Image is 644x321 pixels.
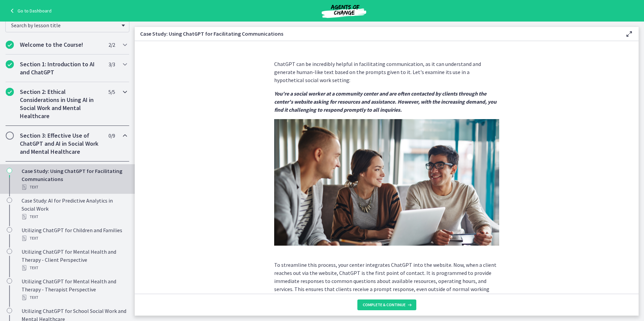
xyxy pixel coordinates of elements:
span: 0 / 9 [108,132,115,140]
span: 2 / 2 [108,41,115,49]
div: Case Study: AI for Predictive Analytics in Social Work [22,197,127,221]
img: Agents of Change Social Work Test Prep [303,3,384,19]
a: Go to Dashboard [8,7,52,15]
i: Completed [6,60,14,68]
img: Slides_for_Title_Slides_for_ChatGPT_and_AI_for_Social_Work_%284%29.png [274,119,499,246]
div: Text [22,293,127,301]
span: Complete & continue [363,302,406,308]
span: 3 / 3 [108,60,115,68]
em: You're a social worker at a community center and are often contacted by clients through the cente... [274,90,496,113]
i: Completed [6,88,14,96]
div: Text [22,213,127,221]
h2: Section 1: Introduction to AI and ChatGPT [20,60,102,76]
p: To streamline this process, your center integrates ChatGPT into the website. Now, when a client r... [274,261,499,301]
span: 5 / 5 [108,88,115,96]
div: Text [22,234,127,242]
div: Utilizing ChatGPT for Children and Families [22,226,127,242]
button: Complete & continue [357,299,416,310]
div: Text [22,264,127,272]
h2: Welcome to the Course! [20,41,102,49]
div: Utilizing ChatGPT for Mental Health and Therapy - Therapist Perspective [22,277,127,301]
span: Search by lesson title [11,22,118,29]
div: Search by lesson title [5,19,129,32]
h2: Section 3: Effective Use of ChatGPT and AI in Social Work and Mental Healthcare [20,132,102,156]
h3: Case Study: Using ChatGPT for Facilitating Communications [140,30,614,38]
div: Utilizing ChatGPT for Mental Health and Therapy - Client Perspective [22,248,127,272]
h2: Section 2: Ethical Considerations in Using AI in Social Work and Mental Healthcare [20,88,102,120]
i: Completed [6,41,14,49]
div: Text [22,183,127,191]
div: Case Study: Using ChatGPT for Facilitating Communications [22,167,127,191]
p: ChatGPT can be incredibly helpful in facilitating communication, as it can understand and generat... [274,60,499,84]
